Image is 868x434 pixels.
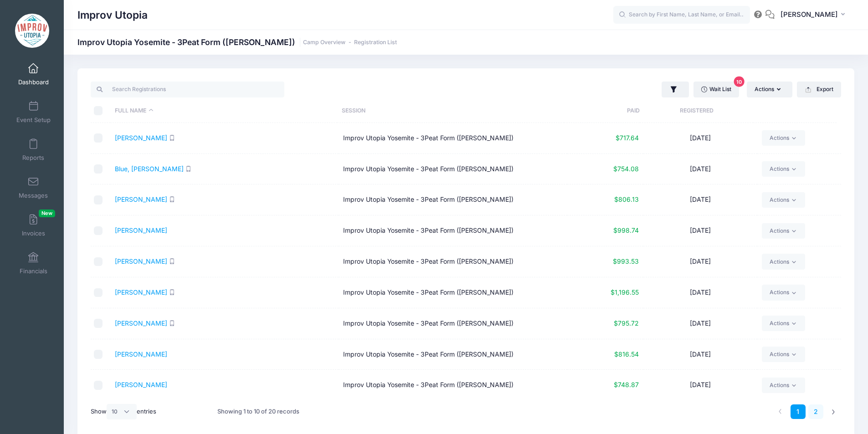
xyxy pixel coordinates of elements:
a: 2 [808,404,823,419]
a: Actions [762,192,805,208]
th: Session: activate to sort column ascending [337,99,564,123]
span: Financials [20,267,47,275]
div: Showing 1 to 10 of 20 records [217,401,299,422]
a: Actions [762,347,805,362]
td: Improv Utopia Yosemite - 3Peat Form ([PERSON_NAME]) [339,246,567,277]
h1: Improv Utopia [77,5,148,26]
a: 1 [791,404,806,419]
i: SMS enabled [169,135,175,141]
a: [PERSON_NAME] [115,350,167,358]
td: [DATE] [643,339,758,370]
i: SMS enabled [169,196,175,202]
td: Improv Utopia Yosemite - 3Peat Form ([PERSON_NAME]) [339,215,567,246]
a: [PERSON_NAME] [115,319,167,327]
button: [PERSON_NAME] [775,5,854,26]
i: SMS enabled [169,289,175,295]
a: Wait List10 [693,82,739,97]
i: SMS enabled [185,166,191,172]
a: [PERSON_NAME] [115,257,167,265]
td: Improv Utopia Yosemite - 3Peat Form ([PERSON_NAME]) [339,184,567,215]
a: Actions [762,161,805,177]
img: Improv Utopia [15,14,49,48]
a: [PERSON_NAME] [115,134,167,142]
a: Messages [12,172,55,204]
button: Actions [747,82,792,97]
h1: Improv Utopia Yosemite - 3Peat Form ([PERSON_NAME]) [77,37,397,47]
a: Registration List [354,39,397,46]
td: Improv Utopia Yosemite - 3Peat Form ([PERSON_NAME]) [339,277,567,308]
td: [DATE] [643,184,758,215]
th: Full Name: activate to sort column descending [110,99,337,123]
span: $806.13 [614,195,639,203]
a: Actions [762,316,805,331]
i: SMS enabled [169,258,175,264]
a: Actions [762,285,805,300]
span: $795.72 [614,319,639,327]
label: Show entries [91,404,156,419]
span: $993.53 [613,257,639,265]
a: [PERSON_NAME] [115,195,167,203]
span: $998.74 [613,226,639,234]
a: Reports [12,134,55,166]
select: Showentries [107,404,137,419]
td: [DATE] [643,277,758,308]
a: [PERSON_NAME] [115,381,167,388]
button: Export [797,82,841,97]
input: Search by First Name, Last Name, or Email... [613,6,750,24]
span: $1,196.55 [611,288,639,296]
td: [DATE] [643,154,758,185]
a: Camp Overview [303,39,345,46]
td: Improv Utopia Yosemite - 3Peat Form ([PERSON_NAME]) [339,154,567,185]
td: Improv Utopia Yosemite - 3Peat Form ([PERSON_NAME]) [339,370,567,401]
span: Event Setup [16,116,51,124]
td: [DATE] [643,215,758,246]
span: Messages [19,192,48,199]
a: Blue, [PERSON_NAME] [115,165,184,173]
a: [PERSON_NAME] [115,226,167,234]
span: 10 [734,77,745,87]
a: Dashboard [12,58,55,90]
a: Actions [762,254,805,269]
span: $748.87 [614,381,639,388]
a: [PERSON_NAME] [115,288,167,296]
span: Dashboard [18,78,49,86]
input: Search Registrations [91,82,284,97]
td: [DATE] [643,246,758,277]
a: Actions [762,223,805,239]
td: [DATE] [643,370,758,401]
i: SMS enabled [169,320,175,326]
td: Improv Utopia Yosemite - 3Peat Form ([PERSON_NAME]) [339,123,567,154]
a: InvoicesNew [12,209,55,241]
td: Improv Utopia Yosemite - 3Peat Form ([PERSON_NAME]) [339,339,567,370]
span: $754.08 [613,165,639,173]
span: [PERSON_NAME] [781,10,838,20]
span: $717.64 [616,134,639,142]
td: [DATE] [643,308,758,339]
th: Registered: activate to sort column ascending [640,99,753,123]
a: Event Setup [12,96,55,128]
a: Financials [12,247,55,279]
a: Actions [762,378,805,393]
span: $816.54 [614,350,639,358]
span: Invoices [22,230,45,237]
td: [DATE] [643,123,758,154]
span: New [39,209,55,217]
span: Reports [22,154,44,162]
a: Actions [762,130,805,146]
td: Improv Utopia Yosemite - 3Peat Form ([PERSON_NAME]) [339,308,567,339]
th: Paid: activate to sort column ascending [564,99,640,123]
